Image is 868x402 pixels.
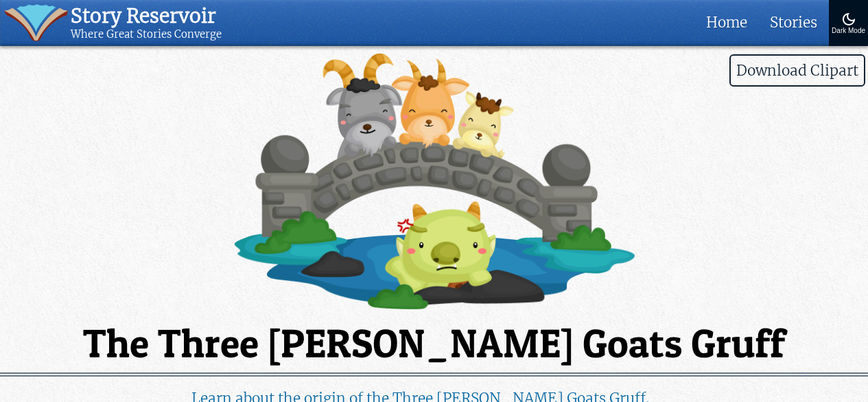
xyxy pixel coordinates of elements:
[71,28,222,41] div: Where Great Stories Converge
[729,54,865,87] span: Download Clipart
[841,11,857,27] img: Turn On Dark Mode
[71,4,222,28] div: Story Reservoir
[832,27,865,35] div: Dark Mode
[4,4,68,41] img: icon of book with waver spilling out.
